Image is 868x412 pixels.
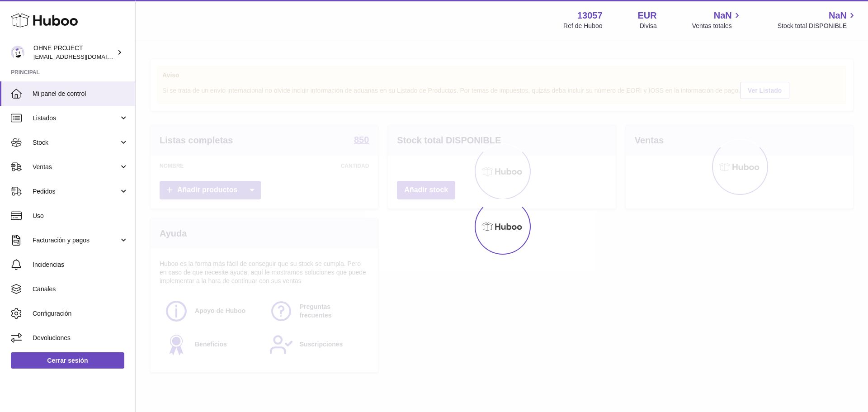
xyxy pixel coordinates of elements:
span: Incidencias [33,260,128,269]
span: Configuración [33,309,128,318]
span: NaN [714,9,732,22]
span: Pedidos [33,187,119,196]
span: Listados [33,114,119,123]
span: NaN [829,9,847,22]
div: Divisa [640,22,657,30]
strong: EUR [638,9,657,22]
span: Ventas [33,163,119,171]
span: Uso [33,212,128,220]
span: Facturación y pagos [33,236,119,245]
strong: 13057 [577,9,603,22]
span: Devoluciones [33,334,128,342]
span: Stock total DISPONIBLE [778,22,857,30]
span: [EMAIL_ADDRESS][DOMAIN_NAME] [33,53,133,60]
span: Stock [33,138,119,147]
a: NaN Ventas totales [692,9,742,30]
span: Ventas totales [692,22,742,30]
span: Mi panel de control [33,90,128,98]
img: internalAdmin-13057@internal.huboo.com [11,46,24,59]
a: NaN Stock total DISPONIBLE [778,9,857,30]
div: OHNE PROJECT [33,44,115,61]
a: Cerrar sesión [11,352,124,369]
div: Ref de Huboo [563,22,602,30]
span: Canales [33,285,128,294]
